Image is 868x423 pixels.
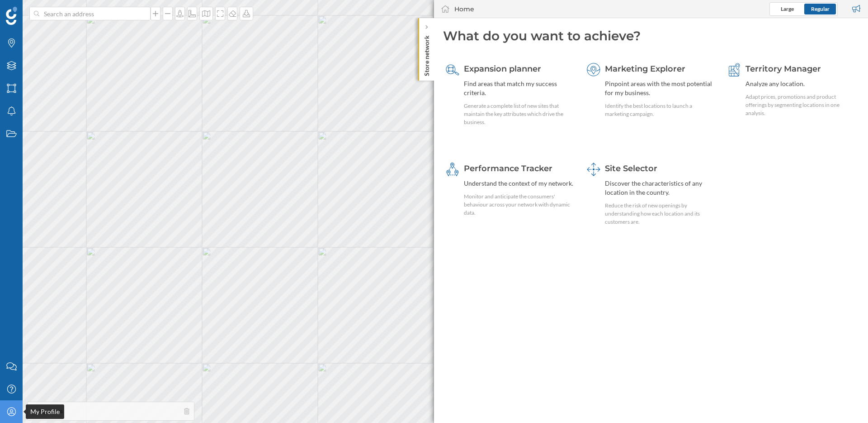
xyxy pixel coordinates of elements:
[811,5,830,12] span: Regular
[446,163,459,176] img: monitoring-360.svg
[587,63,600,77] img: explorer.svg
[464,179,575,188] div: Understand the context of my network.
[781,5,794,12] span: Large
[605,179,716,197] div: Discover the characteristics of any location in the country.
[6,7,17,25] img: Geoblink Logo
[19,6,52,14] span: Support
[464,192,575,217] div: Monitor and anticipate the consumers' behaviour across your network with dynamic data.
[605,102,716,118] div: Identify the best locations to launch a marketing campaign.
[464,79,575,97] div: Find areas that match my success criteria.
[745,79,856,88] div: Analyze any location.
[605,64,685,74] span: Marketing Explorer
[454,5,474,14] div: Home
[464,64,541,74] span: Expansion planner
[727,63,741,77] img: territory-manager.svg
[587,163,600,176] img: dashboards-manager.svg
[446,63,459,77] img: search-areas.svg
[26,404,64,419] div: My Profile
[745,93,856,117] div: Adapt prices, promotions and product offerings by segmenting locations in one analysis.
[605,202,716,226] div: Reduce the risk of new openings by understanding how each location and its customers are.
[605,79,716,97] div: Pinpoint areas with the most potential for my business.
[605,163,657,173] span: Site Selector
[464,102,575,126] div: Generate a complete list of new sites that maintain the key attributes which drive the business.
[745,64,821,74] span: Territory Manager
[422,32,431,76] p: Store network
[443,27,859,44] div: What do you want to achieve?
[464,163,552,173] span: Performance Tracker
